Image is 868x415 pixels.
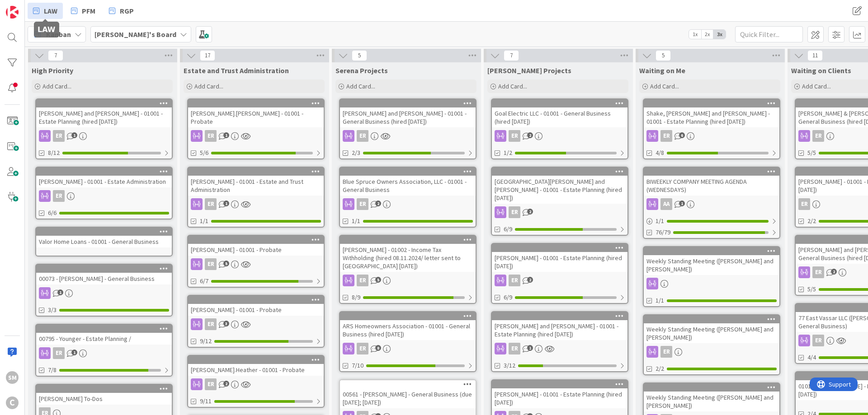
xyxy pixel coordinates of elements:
[644,255,779,275] div: Weekly Standing Meeting ([PERSON_NAME] and [PERSON_NAME])
[492,99,627,127] div: Goal Electric LLC - 01001 - General Business (hired [DATE])
[791,66,851,75] span: Waiting on Clients
[187,355,325,408] a: [PERSON_NAME].Heather - 01001 - ProbateER9/11
[509,206,520,218] div: ER
[35,167,173,219] a: [PERSON_NAME] - 01001 - Estate AdministrationER6/6
[352,361,363,370] span: 7/10
[340,176,476,196] div: Blue Spruce Owners Association, LLC - 01001 - General Business
[643,167,780,239] a: BIWEEKLY COMPANY MEETING AGENDA (WEDNESDAYS)AA1/176/79
[492,244,627,272] div: [PERSON_NAME] - 01001 - Estate Planning (hired [DATE])
[644,215,779,227] div: 1/1
[352,216,360,226] span: 1/1
[643,246,780,307] a: Weekly Standing Meeting ([PERSON_NAME] and [PERSON_NAME])1/1
[807,353,816,362] span: 4/4
[504,50,519,61] span: 7
[36,176,172,187] div: [PERSON_NAME] - 01001 - Estate Administration
[36,333,172,345] div: 00795 - Younger - Estate Planning /
[492,275,627,286] div: ER
[807,50,823,61] span: 11
[36,190,172,202] div: ER
[82,5,95,16] span: PFM
[352,148,360,158] span: 2/3
[644,176,779,196] div: BIWEEKLY COMPANY MEETING AGENDA (WEDNESDAYS)
[492,312,627,340] div: [PERSON_NAME] and [PERSON_NAME] - 01001 - Estate Planning (hired [DATE])
[644,315,779,343] div: Weekly Standing Meeting ([PERSON_NAME] and [PERSON_NAME])
[340,236,476,272] div: [PERSON_NAME] - 01002 - Income Tax Withholding (hired 08.11.2024/ letter sent to [GEOGRAPHIC_DATA...
[223,321,229,326] span: 3
[509,130,520,142] div: ER
[188,258,324,270] div: ER
[713,30,726,39] span: 3x
[71,132,77,138] span: 1
[831,269,837,275] span: 2
[498,82,527,90] span: Add Card...
[48,208,57,218] span: 6/6
[357,275,368,286] div: ER
[340,312,476,340] div: ARS Homeowners Association - 01001 - General Business (hired [DATE])
[340,99,476,127] div: [PERSON_NAME] and [PERSON_NAME] - 01001 - General Business (hired [DATE])
[6,371,19,384] div: SM
[187,167,325,228] a: [PERSON_NAME] - 01001 - Estate and Trust AdministrationER1/1
[187,98,325,159] a: [PERSON_NAME].[PERSON_NAME] - 01001 - ProbateER5/6
[650,82,679,90] span: Add Card...
[200,50,215,61] span: 17
[656,364,664,373] span: 2/2
[223,381,229,387] span: 2
[71,350,77,355] span: 1
[120,5,134,16] span: RGP
[340,130,476,142] div: ER
[504,224,512,234] span: 6/9
[679,132,685,138] span: 6
[188,99,324,127] div: [PERSON_NAME].[PERSON_NAME] - 01001 - Probate
[339,235,476,304] a: [PERSON_NAME] - 01002 - Income Tax Withholding (hired 08.11.2024/ letter sent to [GEOGRAPHIC_DATA...
[35,324,173,377] a: 00795 - Younger - Estate Planning /ER7/8
[339,98,476,159] a: [PERSON_NAME] and [PERSON_NAME] - 01001 - General Business (hired [DATE])ER2/3
[188,244,324,256] div: [PERSON_NAME] - 01001 - Probate
[679,201,685,206] span: 1
[492,380,627,408] div: [PERSON_NAME] - 01001 - Estate Planning (hired [DATE])
[200,148,208,158] span: 5/6
[492,320,627,340] div: [PERSON_NAME] and [PERSON_NAME] - 01001 - Estate Planning (hired [DATE])
[339,311,476,372] a: ARS Homeowners Association - 01001 - General Business (hired [DATE])ER7/10
[188,198,324,210] div: ER
[188,296,324,316] div: [PERSON_NAME] - 01001 - Probate
[802,82,831,90] span: Add Card...
[188,378,324,390] div: ER
[491,243,628,304] a: [PERSON_NAME] - 01001 - Estate Planning (hired [DATE])ER6/9
[28,3,63,19] a: LAW
[492,388,627,408] div: [PERSON_NAME] - 01001 - Estate Planning (hired [DATE])
[656,216,664,226] span: 1 / 1
[644,130,779,142] div: ER
[492,130,627,142] div: ER
[509,343,520,354] div: ER
[188,168,324,196] div: [PERSON_NAME] - 01001 - Estate and Trust Administration
[798,198,810,210] div: ER
[807,284,816,294] span: 5/5
[36,325,172,345] div: 00795 - Younger - Estate Planning /
[188,356,324,376] div: [PERSON_NAME].Heather - 01001 - Probate
[35,264,173,317] a: 00073 - [PERSON_NAME] - General Business3/3
[491,167,628,236] a: [GEOGRAPHIC_DATA][PERSON_NAME] and [PERSON_NAME] - 01001 - Estate Planning (hired [DATE])ER6/9
[644,346,779,358] div: ER
[340,388,476,408] div: 00561 - [PERSON_NAME] - General Business (due [DATE]; [DATE])
[487,66,571,75] span: Ryan Projects
[339,167,476,228] a: Blue Spruce Owners Association, LLC - 01001 - General BusinessER1/1
[205,130,217,142] div: ER
[656,50,671,61] span: 5
[644,383,779,411] div: Weekly Standing Meeting ([PERSON_NAME] and [PERSON_NAME])
[375,345,381,351] span: 8
[335,66,388,75] span: Serena Projects
[188,107,324,127] div: [PERSON_NAME].[PERSON_NAME] - 01001 - Probate
[340,275,476,286] div: ER
[36,228,172,247] div: Valor Home Loans - 01001 - General Business
[807,216,816,226] span: 2/2
[53,130,65,142] div: ER
[643,314,780,375] a: Weekly Standing Meeting ([PERSON_NAME] and [PERSON_NAME])ER2/2
[200,336,212,346] span: 9/12
[6,396,19,409] div: C
[644,198,779,210] div: AA
[807,148,816,158] span: 5/5
[644,99,779,127] div: Shake, [PERSON_NAME] and [PERSON_NAME] - 01001 - Estate Planning (hired [DATE])
[66,3,101,19] a: PFM
[188,176,324,196] div: [PERSON_NAME] - 01001 - Estate and Trust Administration
[187,295,325,348] a: [PERSON_NAME] - 01001 - ProbateER9/12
